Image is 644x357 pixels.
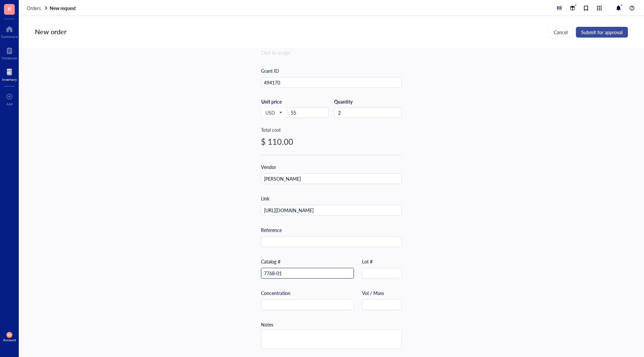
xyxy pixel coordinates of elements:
a: New request [50,5,77,11]
div: Total cost [261,126,402,133]
div: Click to assign [261,49,402,56]
span: Orders [27,5,41,11]
div: Account [3,338,16,342]
div: Notebook [2,56,17,60]
div: Inventory [2,77,17,81]
span: K [8,4,11,13]
span: USD [265,110,282,116]
a: Inventory [2,67,17,81]
div: Notes [261,321,273,328]
div: Concentration [261,289,290,297]
a: Orders [27,5,48,11]
button: Cancel [548,27,573,38]
span: Submit for approval [581,29,623,35]
a: Dashboard [1,24,18,39]
a: Notebook [2,45,17,60]
div: Vol / Mass [362,289,384,297]
div: Unit price [261,99,303,105]
div: Quantity [334,99,402,105]
div: Link [261,195,269,202]
span: AP [8,333,11,336]
div: Grant ID [261,67,279,74]
div: Catalog # [261,258,280,265]
button: Submit for approval [576,27,628,38]
span: Cancel [554,29,568,35]
div: Reference [261,226,282,234]
div: Vendor [261,163,276,171]
div: $ 110.00 [261,136,402,147]
div: Add [6,102,13,106]
div: Dashboard [1,35,18,39]
div: Lot # [362,258,373,265]
div: New order [35,27,66,38]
